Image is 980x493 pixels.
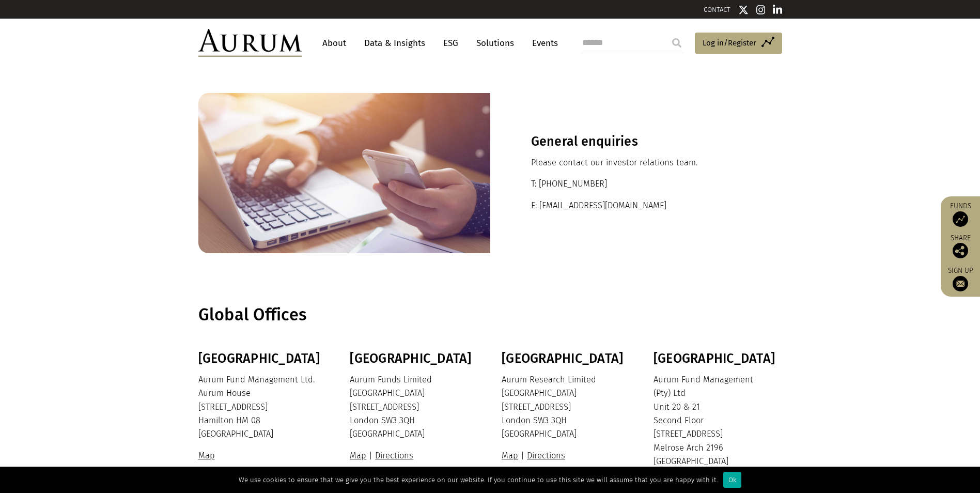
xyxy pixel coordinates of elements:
[350,449,476,463] p: |
[502,351,628,366] h3: [GEOGRAPHIC_DATA]
[350,373,476,441] p: Aurum Funds Limited [GEOGRAPHIC_DATA] [STREET_ADDRESS] London SW3 3QH [GEOGRAPHIC_DATA]
[359,34,430,53] a: Data & Insights
[438,34,463,53] a: ESG
[654,373,780,469] p: Aurum Fund Management (Pty) Ltd Unit 20 & 21 Second Floor [STREET_ADDRESS] Melrose Arch 2196 [GEO...
[531,199,741,212] p: E: [EMAIL_ADDRESS][DOMAIN_NAME]
[723,472,741,488] div: Ok
[953,276,968,291] img: Sign up to our newsletter
[524,451,568,460] a: Directions
[198,305,780,325] h1: Global Offices
[198,451,217,460] a: Map
[317,34,351,53] a: About
[350,351,476,366] h3: [GEOGRAPHIC_DATA]
[666,33,687,53] input: Submit
[531,134,741,149] h3: General enquiries
[198,29,302,57] img: Aurum
[471,34,519,53] a: Solutions
[953,243,968,258] img: Share this post
[946,235,975,258] div: Share
[946,266,975,291] a: Sign up
[350,451,369,460] a: Map
[502,449,628,463] p: |
[773,5,782,15] img: Linkedin icon
[527,34,558,53] a: Events
[654,351,780,366] h3: [GEOGRAPHIC_DATA]
[502,373,628,441] p: Aurum Research Limited [GEOGRAPHIC_DATA] [STREET_ADDRESS] London SW3 3QH [GEOGRAPHIC_DATA]
[198,373,324,441] p: Aurum Fund Management Ltd. Aurum House [STREET_ADDRESS] Hamilton HM 08 [GEOGRAPHIC_DATA]
[946,202,975,227] a: Funds
[372,451,416,460] a: Directions
[502,451,521,460] a: Map
[531,177,741,191] p: T: [PHONE_NUMBER]
[198,351,324,366] h3: [GEOGRAPHIC_DATA]
[953,211,968,227] img: Access Funds
[738,5,749,15] img: Twitter icon
[756,5,766,15] img: Instagram icon
[695,33,782,54] a: Log in/Register
[704,6,730,13] a: CONTACT
[531,156,741,170] p: Please contact our investor relations team.
[703,37,756,49] span: Log in/Register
